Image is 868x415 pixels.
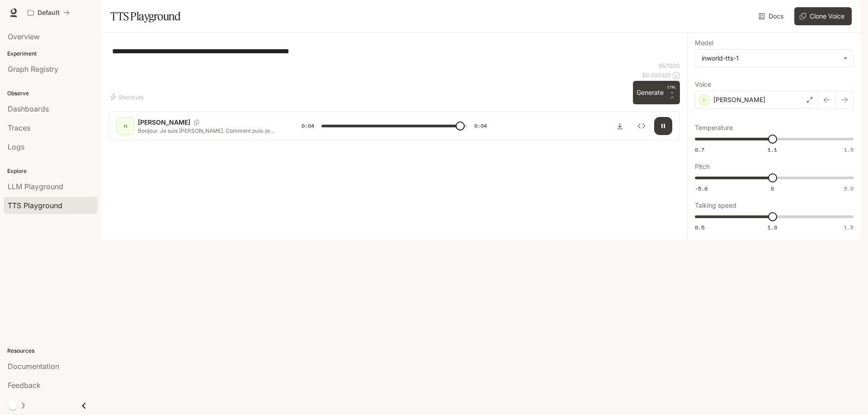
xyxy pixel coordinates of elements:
p: Temperature [695,125,733,131]
span: 0.5 [695,224,704,231]
span: 5.0 [844,185,854,192]
p: [PERSON_NAME] [713,95,765,104]
span: 1.0 [768,224,777,231]
button: GenerateCTRL +⏎ [633,81,680,104]
button: Inspect [632,117,651,135]
button: Shortcuts [108,90,147,104]
button: Clone Voice [794,7,852,25]
span: 0 [771,185,774,192]
p: $ 0.000325 [642,71,671,79]
p: Default [38,9,60,17]
p: Talking speed [695,202,736,209]
span: 1.1 [768,146,777,154]
p: ⏎ [667,84,676,101]
div: H [118,119,132,133]
h1: TTS Playground [110,7,180,25]
button: Download audio [611,117,629,135]
p: [PERSON_NAME] [138,118,190,127]
span: 0.7 [695,146,704,154]
p: 65 / 1000 [659,62,680,70]
span: 1.5 [844,146,854,154]
p: Bonjour. Je suis [PERSON_NAME]. Comment puis-je vous aider aujourd'hui ? [138,127,280,135]
button: Copy Voice ID [190,120,203,125]
a: Docs [757,7,787,25]
p: CTRL + [667,84,676,95]
span: 0:04 [302,121,314,131]
p: Voice [695,81,711,88]
p: Model [695,40,713,46]
div: inworld-tts-1 [695,50,853,67]
button: All workspaces [24,4,74,22]
p: Pitch [695,163,710,170]
span: -5.0 [695,185,708,192]
span: 1.5 [844,224,854,231]
span: 0:04 [474,121,487,131]
div: inworld-tts-1 [702,54,839,63]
